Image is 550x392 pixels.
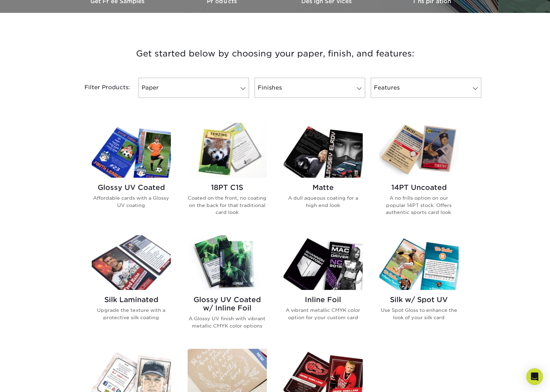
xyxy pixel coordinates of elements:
[284,123,363,227] a: Matte Trading Cards Matte A dull aqueous coating for a high end look
[138,78,249,98] a: Paper
[188,235,267,290] img: Glossy UV Coated w/ Inline Foil Trading Cards
[92,194,171,209] p: Affordable cards with a Glossy UV coating
[188,315,267,329] p: A Glossy UV finish with vibrant metallic CMYK color options
[92,235,171,340] a: Silk Laminated Trading Cards Silk Laminated Upgrade the texture with a protective silk coating
[379,194,459,216] p: A no frills option on our popular 14PT stock. Offers authentic sports card look.
[255,78,365,98] a: Finishes
[284,295,363,304] h2: Inline Foil
[71,38,479,69] h3: Get started below by choosing your paper, finish, and features:
[188,123,267,227] a: 18PT C1S Trading Cards 18PT C1S Coated on the front, no coating on the back for that traditional ...
[379,183,459,192] h2: 14PT Uncoated
[379,235,459,340] a: Silk w/ Spot UV Trading Cards Silk w/ Spot UV Use Spot Gloss to enhance the look of your silk card
[371,78,481,98] a: Features
[188,123,267,178] img: 18PT C1S Trading Cards
[92,307,171,321] p: Upgrade the texture with a protective silk coating
[92,183,171,192] h2: Glossy UV Coated
[379,307,459,321] p: Use Spot Gloss to enhance the look of your silk card
[188,194,267,216] p: Coated on the front, no coating on the back for that traditional card look
[526,368,543,385] div: Open Intercom Messenger
[284,235,363,340] a: Inline Foil Trading Cards Inline Foil A vibrant metallic CMYK color option for your custom card
[92,123,171,178] img: Glossy UV Coated Trading Cards
[92,123,171,227] a: Glossy UV Coated Trading Cards Glossy UV Coated Affordable cards with a Glossy UV coating
[284,307,363,321] p: A vibrant metallic CMYK color option for your custom card
[92,235,171,290] img: Silk Laminated Trading Cards
[188,235,267,340] a: Glossy UV Coated w/ Inline Foil Trading Cards Glossy UV Coated w/ Inline Foil A Glossy UV finish ...
[188,295,267,312] h2: Glossy UV Coated w/ Inline Foil
[284,183,363,192] h2: Matte
[66,78,136,98] div: Filter Products:
[379,123,459,178] img: 14PT Uncoated Trading Cards
[92,295,171,304] h2: Silk Laminated
[379,295,459,304] h2: Silk w/ Spot UV
[379,123,459,227] a: 14PT Uncoated Trading Cards 14PT Uncoated A no frills option on our popular 14PT stock. Offers au...
[284,194,363,209] p: A dull aqueous coating for a high end look
[249,349,267,370] img: New Product
[284,235,363,290] img: Inline Foil Trading Cards
[188,183,267,192] h2: 18PT C1S
[284,123,363,178] img: Matte Trading Cards
[379,235,459,290] img: Silk w/ Spot UV Trading Cards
